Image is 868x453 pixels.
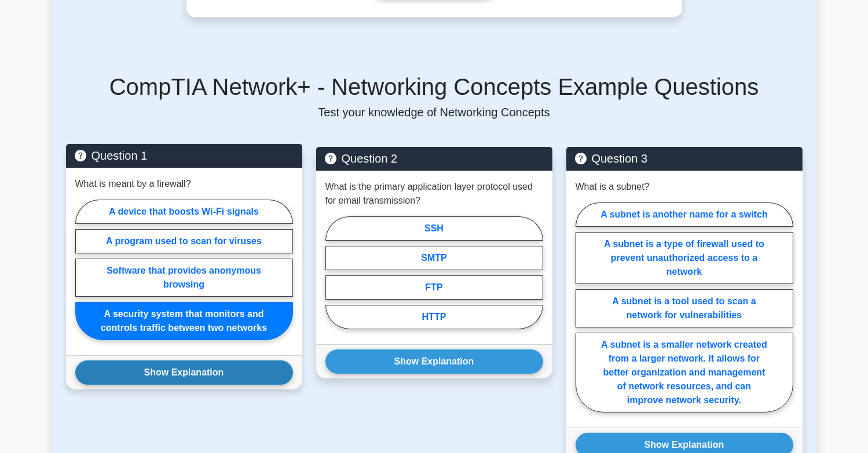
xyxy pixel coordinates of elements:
[325,246,543,270] label: SMTP
[325,216,543,241] label: SSH
[75,177,191,191] p: What is meant by a firewall?
[325,305,543,329] label: HTTP
[325,349,543,374] button: Show Explanation
[66,73,803,101] h5: CompTIA Network+ - Networking Concepts Example Questions
[75,149,293,163] h5: Question 1
[75,200,293,224] label: A device that boosts Wi-Fi signals
[325,152,543,165] h5: Question 2
[325,180,543,208] p: What is the primary application layer protocol used for email transmission?
[576,152,793,165] h5: Question 3
[576,202,793,227] label: A subnet is another name for a switch
[576,180,650,194] p: What is a subnet?
[576,232,793,284] label: A subnet is a type of firewall used to prevent unauthorized access to a network
[66,105,803,119] p: Test your knowledge of Networking Concepts
[75,259,293,297] label: Software that provides anonymous browsing
[325,275,543,300] label: FTP
[576,333,793,413] label: A subnet is a smaller network created from a larger network. It allows for better organization an...
[75,229,293,253] label: A program used to scan for viruses
[75,302,293,340] label: A security system that monitors and controls traffic between two networks
[576,289,793,327] label: A subnet is a tool used to scan a network for vulnerabilities
[75,360,293,385] button: Show Explanation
